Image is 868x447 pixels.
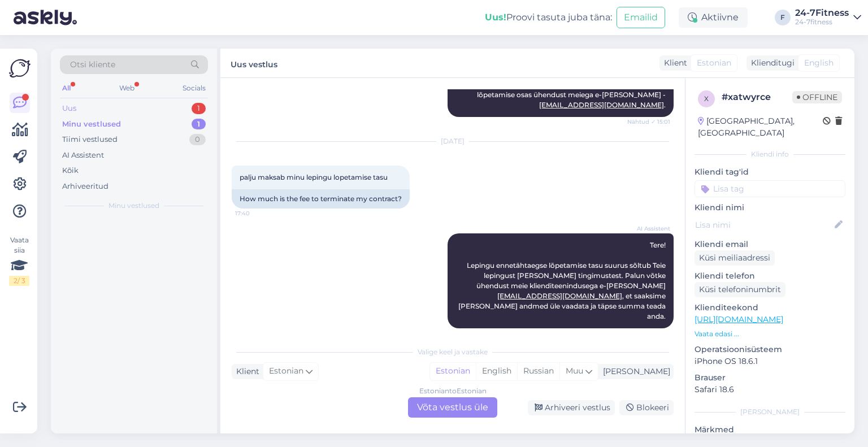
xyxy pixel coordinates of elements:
p: Kliendi email [695,238,845,250]
p: Märkmed [695,424,845,436]
a: [EMAIL_ADDRESS][DOMAIN_NAME] [539,101,664,109]
div: Socials [180,81,208,96]
label: Uus vestlus [231,55,277,71]
span: Offline [792,91,842,103]
p: Brauser [695,372,845,384]
p: Kliendi telefon [695,270,845,282]
div: Arhiveeri vestlus [528,400,615,415]
div: 1 [192,119,206,130]
div: Estonian [430,363,476,380]
span: Muu [566,366,583,376]
div: All [60,81,73,96]
div: Klienditugi [747,57,795,69]
button: Emailid [617,7,665,28]
div: Blokeeri [619,400,674,415]
p: Kliendi nimi [695,202,845,214]
div: Russian [517,363,559,380]
div: Klient [659,57,687,69]
p: Safari 18.6 [695,384,845,396]
div: How much is the fee to terminate my contract? [232,189,410,209]
div: Tiimi vestlused [62,134,118,145]
div: Küsi meiliaadressi [695,250,775,266]
a: [EMAIL_ADDRESS][DOMAIN_NAME] [497,292,622,300]
div: F [775,10,791,25]
p: iPhone OS 18.6.1 [695,355,845,367]
p: Operatsioonisüsteem [695,344,845,355]
div: Kliendi info [695,149,845,159]
div: [DATE] [232,136,674,146]
span: 17:40 [628,329,670,337]
span: Otsi kliente [70,59,115,71]
div: 2 / 3 [9,276,29,286]
a: 24-7Fitness24-7fitness [795,8,861,27]
p: Vaata edasi ... [695,329,845,339]
div: Arhiveeritud [62,181,108,192]
span: English [804,57,834,69]
div: Vaata siia [9,235,29,286]
b: Uus! [485,12,506,23]
div: Valige keel ja vastake [232,347,674,357]
div: Proovi tasuta juba täna: [485,11,612,24]
div: English [476,363,517,380]
img: Askly Logo [9,58,31,79]
div: [PERSON_NAME] [598,366,670,377]
div: [PERSON_NAME] [695,407,845,417]
div: Estonian to Estonian [419,386,487,396]
span: AI Assistent [628,224,670,233]
div: 24-7fitness [795,18,849,27]
span: Estonian [269,365,303,377]
span: palju maksab minu lepingu lopetamise tasu [240,173,388,181]
div: AI Assistent [62,150,104,161]
div: Võta vestlus üle [408,397,497,418]
div: 24-7Fitness [795,8,849,18]
div: 0 [189,134,206,145]
a: [URL][DOMAIN_NAME] [695,314,783,324]
div: # xatwyrce [722,90,792,104]
span: 17:40 [235,209,277,218]
div: Uus [62,103,76,114]
span: Estonian [697,57,731,69]
p: Kliendi tag'id [695,166,845,178]
span: Minu vestlused [108,201,159,211]
div: Minu vestlused [62,119,121,130]
div: Klient [232,366,259,377]
input: Lisa tag [695,180,845,197]
div: Web [117,81,137,96]
input: Lisa nimi [695,219,832,231]
div: Küsi telefoninumbrit [695,282,785,297]
p: Klienditeekond [695,302,845,314]
div: 1 [192,103,206,114]
span: x [704,94,709,103]
div: [GEOGRAPHIC_DATA], [GEOGRAPHIC_DATA] [698,115,823,139]
span: Nähtud ✓ 15:01 [627,118,670,126]
div: Kõik [62,165,79,176]
div: Aktiivne [679,7,748,28]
